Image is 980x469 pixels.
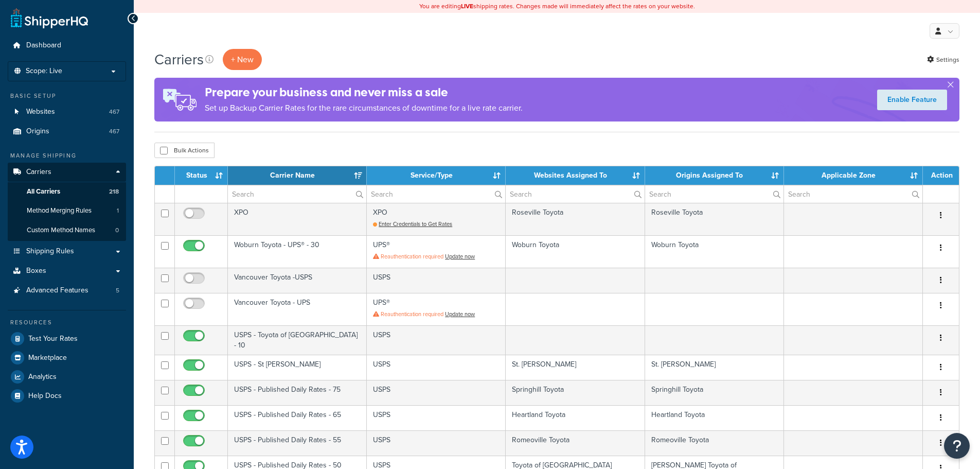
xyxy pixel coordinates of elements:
th: Origins Assigned To: activate to sort column ascending [645,166,784,185]
a: Test Your Rates [8,329,126,348]
button: + New [223,49,262,70]
a: Settings [927,53,959,67]
td: Romeoville Toyota [645,430,784,456]
b: LIVE [461,2,473,11]
span: Websites [26,108,55,116]
li: Advanced Features [8,281,126,300]
span: 218 [109,187,119,196]
input: Search [506,185,644,203]
td: USPS - Published Daily Rates - 65 [228,405,367,430]
a: Boxes [8,262,126,281]
td: Romeoville Toyota [506,430,645,456]
a: Enable Feature [877,90,947,110]
li: Carriers [8,163,126,241]
th: Action [923,166,959,185]
span: Analytics [28,373,57,381]
td: Springhill Toyota [506,380,645,405]
span: Reauthentication required [381,252,443,260]
td: USPS [367,268,506,293]
th: Applicable Zone: activate to sort column ascending [784,166,923,185]
a: Dashboard [8,36,126,55]
td: Vancouver Toyota - UPS [228,293,367,325]
a: Update now [445,310,475,318]
span: Method Merging Rules [27,206,92,215]
span: 1 [117,206,119,215]
a: Websites 467 [8,102,126,121]
span: 5 [116,286,119,295]
td: Roseville Toyota [506,203,645,235]
a: Carriers [8,163,126,182]
input: Search [784,185,922,203]
a: Shipping Rules [8,242,126,261]
button: Bulk Actions [154,143,215,158]
a: Marketplace [8,349,126,367]
span: Scope: Live [26,67,62,76]
span: 467 [109,108,119,116]
span: All Carriers [27,187,60,196]
li: All Carriers [8,182,126,201]
td: USPS - Toyota of [GEOGRAPHIC_DATA] - 10 [228,325,367,355]
a: Enter Credentials to Get Rates [373,220,452,228]
span: Test Your Rates [28,335,78,343]
td: USPS - Published Daily Rates - 55 [228,430,367,456]
img: ad-rules-rateshop-fe6ec290ccb7230408bd80ed9643f0289d75e0ffd9eb532fc0e269fcd187b520.png [154,78,205,121]
h4: Prepare your business and never miss a sale [205,84,523,101]
th: Websites Assigned To: activate to sort column ascending [506,166,645,185]
td: XPO [367,203,506,235]
a: Custom Method Names 0 [8,221,126,240]
td: Woburn Toyota [645,235,784,268]
button: Open Resource Center [944,433,970,459]
input: Search [228,185,366,203]
a: Method Merging Rules 1 [8,201,126,220]
li: Origins [8,122,126,141]
td: Roseville Toyota [645,203,784,235]
td: USPS [367,355,506,380]
span: Custom Method Names [27,226,95,235]
div: Basic Setup [8,92,126,100]
td: USPS [367,405,506,430]
span: 467 [109,127,119,136]
td: St. [PERSON_NAME] [645,355,784,380]
a: Update now [445,252,475,260]
span: Help Docs [28,392,62,401]
div: Manage Shipping [8,151,126,160]
td: Woburn Toyota [506,235,645,268]
td: Vancouver Toyota -USPS [228,268,367,293]
td: USPS - Published Daily Rates - 75 [228,380,367,405]
a: Advanced Features 5 [8,281,126,300]
td: USPS - St [PERSON_NAME] [228,355,367,380]
td: XPO [228,203,367,235]
a: All Carriers 218 [8,182,126,201]
td: USPS [367,325,506,355]
a: Analytics [8,368,126,386]
input: Search [645,185,783,203]
th: Carrier Name: activate to sort column ascending [228,166,367,185]
input: Search [367,185,505,203]
th: Service/Type: activate to sort column ascending [367,166,506,185]
span: Carriers [26,168,51,177]
li: Method Merging Rules [8,201,126,220]
span: Origins [26,127,49,136]
span: Boxes [26,267,46,275]
a: Help Docs [8,387,126,405]
li: Custom Method Names [8,221,126,240]
div: Resources [8,318,126,327]
span: Dashboard [26,41,61,50]
td: UPS® [367,235,506,268]
span: Marketplace [28,354,67,362]
th: Status: activate to sort column ascending [175,166,228,185]
td: Heartland Toyota [506,405,645,430]
td: USPS [367,430,506,456]
span: 0 [115,226,119,235]
a: ShipperHQ Home [11,8,88,28]
p: Set up Backup Carrier Rates for the rare circumstances of downtime for a live rate carrier. [205,101,523,115]
td: Springhill Toyota [645,380,784,405]
span: Advanced Features [26,286,88,295]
